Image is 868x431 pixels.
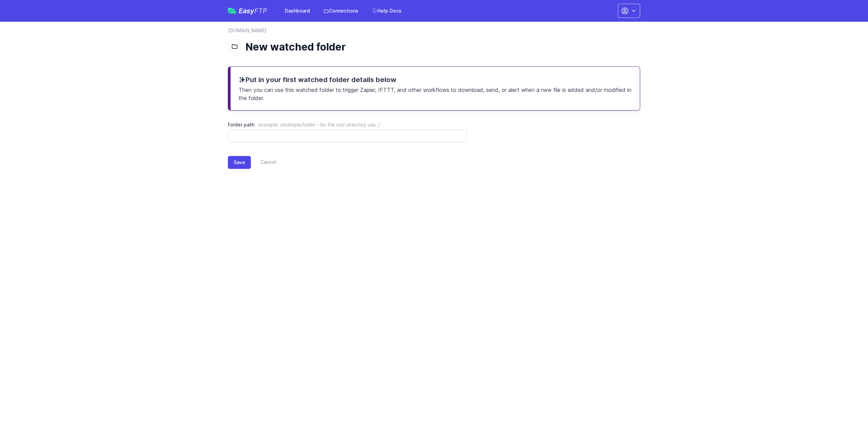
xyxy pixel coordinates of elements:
[368,5,406,17] a: Help Docs
[228,156,251,169] button: Save
[239,84,632,102] p: Then you can use this watched folder to trigger Zapier, IFTTT, and other workflows to download, s...
[228,7,267,14] a: EasyFTP
[281,5,314,17] a: Dashboard
[239,7,267,14] span: Easy
[245,41,635,53] h1: New watched folder
[228,27,267,34] a: [DOMAIN_NAME]
[228,27,640,38] nav: Breadcrumb
[258,122,380,128] span: example: /example/folder - for the root directory use: /
[251,156,276,169] a: Cancel
[239,75,632,84] h3: Put in your first watched folder details below
[254,7,267,15] span: FTP
[228,8,236,14] img: easyftp_logo.png
[228,121,466,128] label: Folder path
[319,5,362,17] a: Connections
